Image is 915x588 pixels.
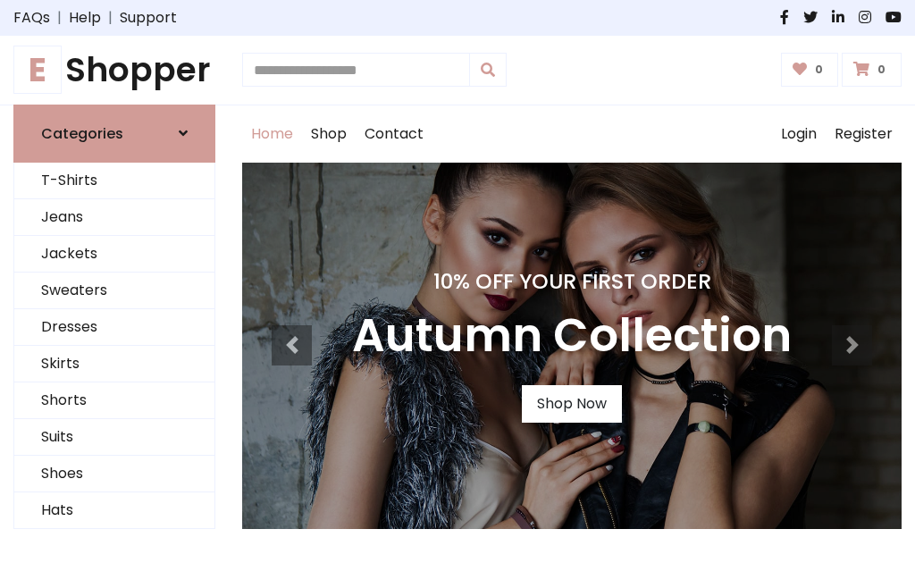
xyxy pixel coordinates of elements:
a: 0 [842,53,902,87]
a: Register [826,105,902,163]
a: Shoes [14,456,214,492]
a: Support [120,7,177,29]
span: | [50,7,69,29]
a: Dresses [14,309,214,346]
a: 0 [781,53,839,87]
a: Shop [302,105,356,163]
a: Help [69,7,101,29]
a: Sweaters [14,273,214,309]
a: Categories [13,105,215,163]
a: Jackets [14,236,214,273]
a: Hats [14,492,214,529]
h4: 10% Off Your First Order [352,269,792,294]
a: T-Shirts [14,163,214,199]
a: Suits [14,419,214,456]
span: E [13,46,62,94]
a: FAQs [13,7,50,29]
span: | [101,7,120,29]
a: Home [242,105,302,163]
a: Jeans [14,199,214,236]
span: 0 [810,62,827,78]
a: Skirts [14,346,214,382]
span: 0 [873,62,890,78]
h3: Autumn Collection [352,308,792,364]
a: Contact [356,105,432,163]
a: Login [772,105,826,163]
h6: Categories [41,125,123,142]
a: EShopper [13,50,215,90]
a: Shop Now [522,385,622,423]
a: Shorts [14,382,214,419]
h1: Shopper [13,50,215,90]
